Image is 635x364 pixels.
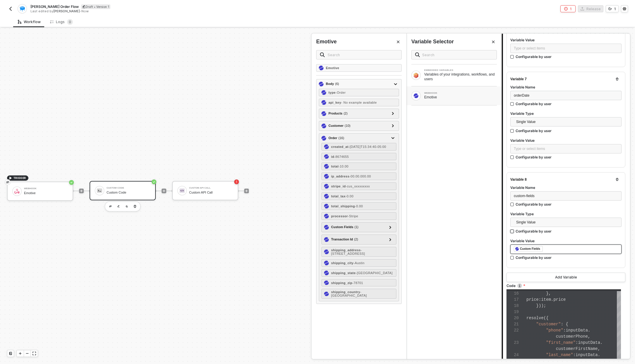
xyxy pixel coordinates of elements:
div: WEBHOOK [424,92,497,94]
span: "customer" [536,322,561,327]
span: - Order [336,91,345,94]
div: 16 [506,290,519,297]
span: inputData [578,340,600,345]
input: Search [422,52,493,58]
span: icon-versioning [608,7,612,11]
img: icon-info [517,283,522,288]
strong: shipping_country [331,290,360,294]
div: Add Variable [555,275,577,280]
img: created_at [324,144,329,149]
img: Block [414,93,418,98]
div: Transaction Id [331,237,358,242]
strong: stripe_id [331,184,346,188]
div: Variable Selector [411,38,454,45]
span: icon-edit [82,5,85,8]
span: ( 16 ) [338,136,344,141]
span: : [573,353,576,357]
span: "last_name" [546,353,573,357]
div: Last edited by - Now [30,9,317,13]
span: - 00.00.000.00 [349,175,371,178]
img: type [321,90,326,95]
img: integration-icon [20,6,25,11]
img: processor [324,214,329,218]
span: icon-expand [32,352,36,355]
div: 24 [506,352,519,358]
strong: total_tax [331,194,345,198]
span: { [566,322,568,327]
span: - [DATE]T15:34:40-05:00 [348,145,386,148]
strong: shipping_city [331,261,354,265]
label: Code [506,283,625,288]
span: - 0.00 [345,194,353,198]
div: Order [328,136,344,141]
span: - [GEOGRAPHIC_DATA] [331,290,367,297]
span: ( 2 ) [354,237,358,242]
span: icon-minus [25,352,29,355]
div: 22 [506,327,519,334]
img: total [324,164,329,169]
div: 18 [506,303,519,309]
img: shipping_country [324,292,329,296]
span: icon-settings [623,7,626,11]
div: 23 [506,340,519,346]
span: ({ [544,316,549,320]
img: total_tax [324,194,329,199]
span: customerPhone [556,334,588,339]
span: . [600,340,603,345]
sup: 0 [67,19,73,25]
strong: shipping_address [331,248,361,252]
span: })); [536,303,546,308]
img: Block [414,72,418,78]
span: ( 1 ) [355,225,358,230]
span: price [553,297,566,302]
img: order [321,136,326,141]
span: - cus_xxxxxxxxx [346,184,370,188]
span: - No example available [341,101,377,104]
span: - Austin [354,261,364,265]
button: Release [578,5,603,12]
span: [PERSON_NAME] [53,9,80,13]
button: back [7,5,14,12]
div: 1 [570,6,572,11]
div: 1 [614,6,616,11]
span: , [588,334,590,339]
span: - 0.00 [355,204,363,208]
span: item [541,297,551,302]
span: orderDate [514,93,529,98]
label: Variable Type [510,111,622,116]
button: 1 [560,5,576,12]
div: Configurable by user [516,54,552,59]
img: id [324,154,329,159]
span: inputData [566,328,588,333]
span: inputData [576,353,598,357]
img: total_shipping [324,204,329,209]
div: 19 [506,309,519,315]
div: Configurable by user [516,229,552,234]
div: Draft • Version 1 [81,4,110,9]
div: Workflow [18,20,41,24]
button: 1 [606,5,619,12]
img: Emotive [319,66,324,70]
span: icon-error-page [564,7,568,11]
span: ( 6 ) [335,81,339,86]
span: icon-play [18,352,22,355]
img: stripe_id [324,184,329,189]
span: - [STREET_ADDRESS] [331,248,365,255]
strong: total [331,165,338,168]
strong: shipping_state [331,271,356,275]
img: api_key [321,100,326,105]
span: resolve [526,316,544,320]
img: shipping_address [324,249,329,254]
label: Variable Value [510,138,622,143]
div: Customer [328,123,350,128]
button: Add Variable [506,273,625,282]
div: Configurable by user [516,101,552,106]
img: products [321,111,326,116]
div: Body [326,81,339,86]
div: Configurable by user [516,255,552,260]
img: custom_fields [324,225,329,230]
span: - 78701 [352,281,363,285]
span: . [598,353,600,357]
label: Variable Value [510,37,622,42]
label: Variable Name [510,185,622,190]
